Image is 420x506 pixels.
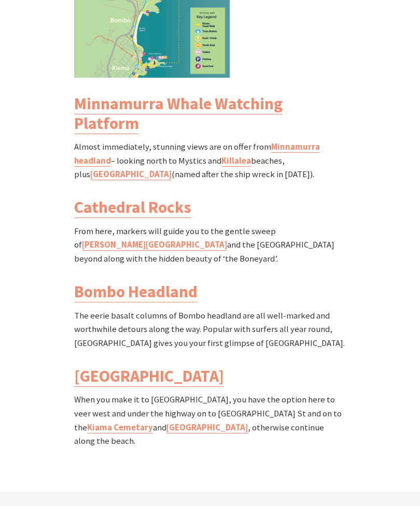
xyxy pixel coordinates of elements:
p: The eerie basalt columns of Bombo headland are all well-marked and worthwhile detours along the w... [74,310,346,351]
a: Kiama Cemetary [87,423,153,434]
a: Bombo Headland [74,282,198,303]
p: From here, markers will guide you to the gentle sweep of and the [GEOGRAPHIC_DATA] beyond along w... [74,225,346,267]
p: Almost immediately, stunning views are on offer from – looking north to Mystics and beaches, plus... [74,141,346,182]
a: [GEOGRAPHIC_DATA] [90,169,172,181]
a: Minnamurra headland [74,142,320,167]
a: [PERSON_NAME][GEOGRAPHIC_DATA] [82,240,227,251]
a: Minnamurra Whale Watching Platform [74,94,283,135]
a: [GEOGRAPHIC_DATA] [74,366,224,387]
p: When you make it to [GEOGRAPHIC_DATA], you have the option here to veer west and under the highwa... [74,394,346,449]
a: Cathedral Rocks [74,197,191,219]
a: [GEOGRAPHIC_DATA] [166,423,248,434]
a: Killalea [221,156,251,167]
